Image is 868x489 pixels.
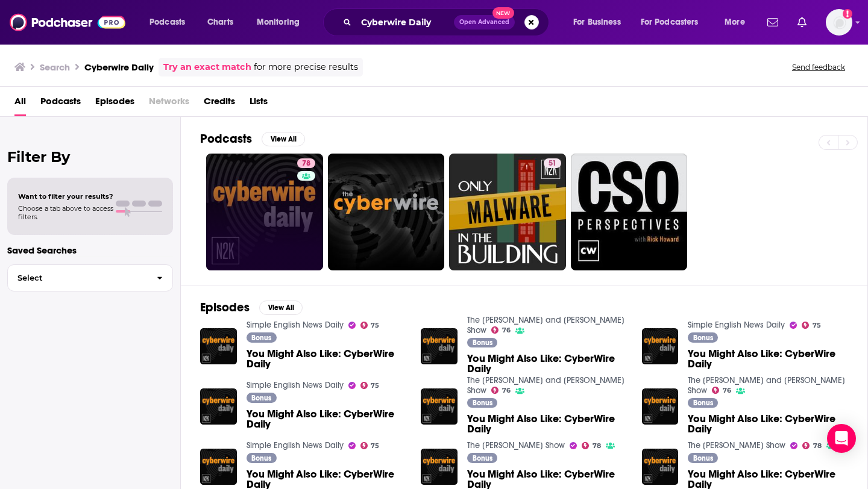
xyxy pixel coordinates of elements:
[582,442,601,449] a: 78
[371,323,379,328] span: 75
[14,92,26,116] a: All
[641,14,699,31] span: For Podcasters
[7,148,173,166] h2: Filter By
[788,62,849,72] button: Send feedback
[813,443,822,449] span: 78
[802,322,821,329] a: 75
[492,7,514,19] span: New
[716,13,760,32] button: open menu
[250,92,268,116] a: Lists
[467,375,624,396] a: The Adam and Dr. Drew Show
[7,244,173,256] p: Saved Searches
[262,132,305,146] button: View All
[454,15,515,30] button: Open AdvancedNew
[18,204,113,221] span: Choose a tab above to access filters.
[257,14,300,31] span: Monitoring
[204,92,235,116] a: Credits
[827,424,856,453] div: Open Intercom Messenger
[149,92,189,116] span: Networks
[251,455,271,462] span: Bonus
[302,158,310,170] span: 78
[763,12,783,33] a: Show notifications dropdown
[251,334,271,341] span: Bonus
[200,131,305,146] a: PodcastsView All
[335,8,561,36] div: Search podcasts, credits, & more...
[449,154,566,270] a: 51
[254,60,358,74] span: for more precise results
[40,92,81,116] a: Podcasts
[251,394,271,402] span: Bonus
[18,192,113,201] span: Want to filter your results?
[8,274,147,282] span: Select
[141,13,201,32] button: open menu
[491,326,511,334] a: 76
[149,14,185,31] span: Podcasts
[206,154,323,270] a: 78
[502,328,511,333] span: 76
[356,13,454,32] input: Search podcasts, credits, & more...
[95,92,134,116] span: Episodes
[200,300,250,315] h2: Episodes
[688,349,848,369] a: You Might Also Like: CyberWire Daily
[200,388,237,425] img: You Might Also Like: CyberWire Daily
[642,328,679,365] img: You Might Also Like: CyberWire Daily
[247,380,344,390] a: Simple English News Daily
[793,12,811,33] a: Show notifications dropdown
[467,414,627,434] a: You Might Also Like: CyberWire Daily
[502,388,511,393] span: 76
[10,11,125,34] img: Podchaser - Follow, Share and Rate Podcasts
[247,409,407,429] a: You Might Also Like: CyberWire Daily
[473,399,492,406] span: Bonus
[473,339,492,346] span: Bonus
[84,61,154,73] h3: Cyberwire Daily
[688,414,848,434] a: You Might Also Like: CyberWire Daily
[360,382,380,389] a: 75
[200,13,241,32] a: Charts
[642,388,679,425] img: You Might Also Like: CyberWire Daily
[360,442,380,449] a: 75
[200,300,303,315] a: EpisodesView All
[813,323,821,328] span: 75
[712,387,731,394] a: 76
[371,443,379,449] span: 75
[247,349,407,369] a: You Might Also Like: CyberWire Daily
[467,354,627,374] span: You Might Also Like: CyberWire Daily
[549,158,556,170] span: 51
[163,60,251,74] a: Try an exact match
[467,440,565,450] a: The Rich Eisen Show
[421,388,458,425] img: You Might Also Like: CyberWire Daily
[200,449,237,485] a: You Might Also Like: CyberWire Daily
[725,14,745,31] span: More
[633,13,716,32] button: open menu
[826,9,852,36] img: User Profile
[642,449,679,485] img: You Might Also Like: CyberWire Daily
[473,455,492,462] span: Bonus
[421,449,458,485] img: You Might Also Like: CyberWire Daily
[371,383,379,388] span: 75
[593,443,601,449] span: 78
[207,14,233,31] span: Charts
[573,14,621,31] span: For Business
[247,440,344,450] a: Simple English News Daily
[565,13,636,32] button: open menu
[688,320,785,330] a: Simple English News Daily
[421,328,458,365] img: You Might Also Like: CyberWire Daily
[693,334,713,341] span: Bonus
[200,328,237,365] img: You Might Also Like: CyberWire Daily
